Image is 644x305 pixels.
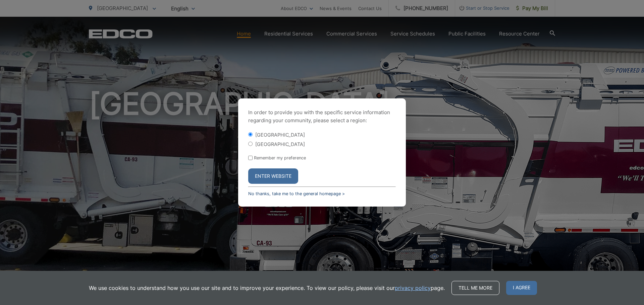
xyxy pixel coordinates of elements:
[248,168,298,184] button: Enter Website
[506,281,537,295] span: I agree
[248,191,345,196] a: No thanks, take me to the general homepage >
[89,284,445,292] p: We use cookies to understand how you use our site and to improve your experience. To view our pol...
[255,132,305,138] label: [GEOGRAPHIC_DATA]
[254,155,306,160] label: Remember my preference
[451,281,499,295] a: Tell me more
[395,284,431,292] a: privacy policy
[248,108,396,125] p: In order to provide you with the specific service information regarding your community, please se...
[255,141,305,147] label: [GEOGRAPHIC_DATA]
